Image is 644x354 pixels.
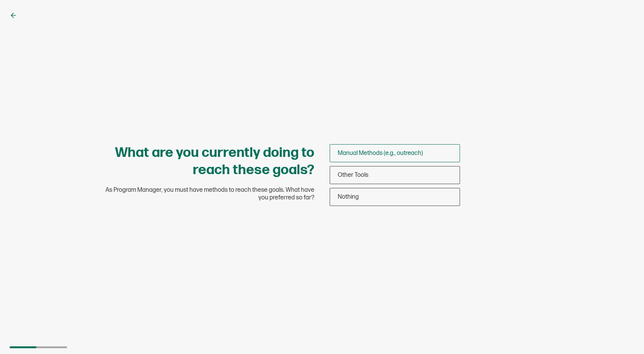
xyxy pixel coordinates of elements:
[338,193,359,201] span: Nothing
[338,150,423,157] span: Manual Methods (e.g., outreach)
[100,144,314,179] h1: What are you currently doing to reach these goals?
[100,186,314,202] span: As Program Manager, you must have methods to reach these goals. What have you preferred so far?
[338,171,368,179] span: Other Tools
[606,317,644,354] iframe: Chat Widget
